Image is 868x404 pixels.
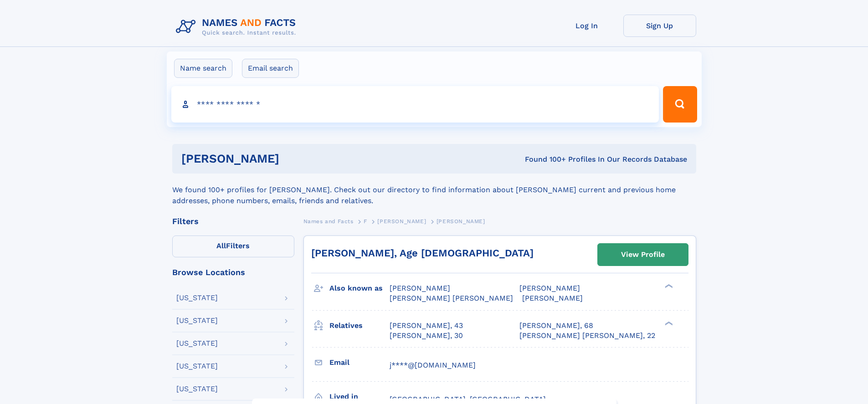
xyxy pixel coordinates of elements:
[329,355,390,370] h3: Email
[172,268,294,276] div: Browse Locations
[303,215,354,227] a: Names and Facts
[437,218,485,225] span: [PERSON_NAME]
[377,215,426,227] a: [PERSON_NAME]
[598,244,688,266] a: View Profile
[242,59,299,78] label: Email search
[390,294,513,302] span: [PERSON_NAME] [PERSON_NAME]
[402,154,687,164] div: Found 100+ Profiles In Our Records Database
[172,217,294,225] div: Filters
[364,218,367,225] span: F
[311,247,534,259] a: [PERSON_NAME], Age [DEMOGRAPHIC_DATA]
[390,331,463,341] a: [PERSON_NAME], 30
[176,340,218,347] div: [US_STATE]
[623,15,696,37] a: Sign Up
[176,363,218,370] div: [US_STATE]
[176,294,218,302] div: [US_STATE]
[176,317,218,324] div: [US_STATE]
[329,318,390,333] h3: Relatives
[176,385,218,393] div: [US_STATE]
[216,241,226,250] span: All
[377,218,426,225] span: [PERSON_NAME]
[390,284,450,292] span: [PERSON_NAME]
[663,86,697,123] button: Search Button
[663,320,673,326] div: ❯
[663,283,673,289] div: ❯
[172,174,696,206] div: We found 100+ profiles for [PERSON_NAME]. Check out our directory to find information about [PERS...
[172,15,303,39] img: Logo Names and Facts
[390,395,546,404] span: [GEOGRAPHIC_DATA], [GEOGRAPHIC_DATA]
[174,59,232,78] label: Name search
[522,294,583,302] span: [PERSON_NAME]
[181,153,402,164] h1: [PERSON_NAME]
[172,235,294,257] label: Filters
[519,284,580,292] span: [PERSON_NAME]
[364,215,367,227] a: F
[550,15,623,37] a: Log In
[171,86,659,123] input: search input
[621,244,665,265] div: View Profile
[519,321,593,331] a: [PERSON_NAME], 68
[329,281,390,296] h3: Also known as
[390,321,463,331] a: [PERSON_NAME], 43
[519,331,655,341] a: [PERSON_NAME] [PERSON_NAME], 22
